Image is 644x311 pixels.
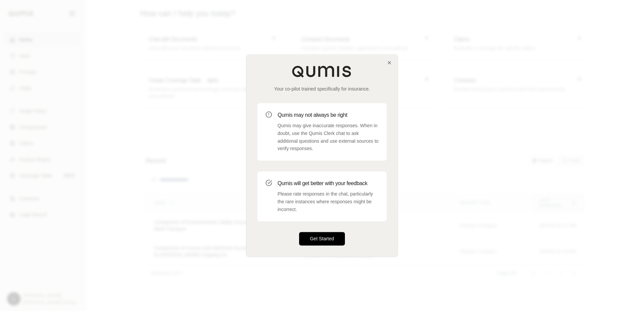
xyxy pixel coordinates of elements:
[278,190,379,213] p: Please rate responses in the chat, particularly the rare instances where responses might be incor...
[299,232,345,246] button: Get Started
[278,179,379,187] h3: Qumis will get better with your feedback
[257,85,387,92] p: Your co-pilot trained specifically for insurance.
[292,65,352,77] img: Qumis Logo
[278,111,379,119] h3: Qumis may not always be right
[278,122,379,152] p: Qumis may give inaccurate responses. When in doubt, use the Qumis Clerk chat to ask additional qu...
